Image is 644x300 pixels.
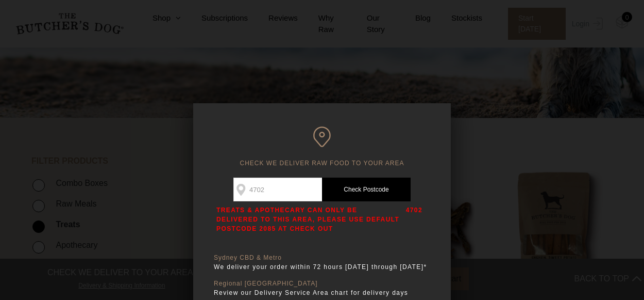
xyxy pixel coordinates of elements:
p: We deliver your order within 72 hours [DATE] through [DATE]* [214,262,430,272]
p: Regional [GEOGRAPHIC_DATA] [214,280,430,288]
p: Review our Delivery Service Area chart for delivery days [214,288,430,298]
a: Check Postcode [322,178,411,201]
p: Sydney CBD & Metro [214,254,430,262]
h6: CHECK WE DELIVER RAW FOOD TO YOUR AREA [214,127,430,167]
p: 4702 [406,206,422,233]
input: Postcode [233,178,322,201]
p: TREATS & APOTHECARY CAN ONLY BE DELIVERED TO THIS AREA, PLEASE USE DEFAULT POSTCODE 2085 AT CHECK... [216,206,401,233]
